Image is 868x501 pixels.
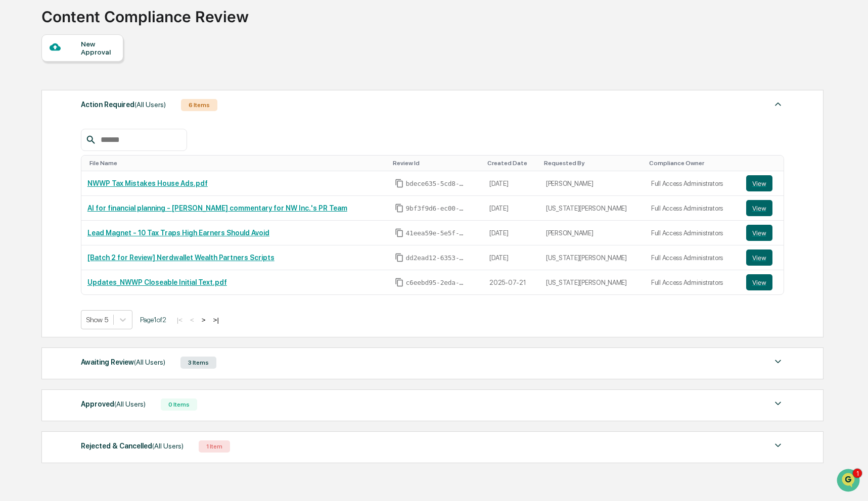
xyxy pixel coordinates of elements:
a: [Batch 2 for Review] Nerdwallet Wealth Partners Scripts [87,254,275,262]
td: Full Access Administrators [645,196,740,221]
img: 1746055101610-c473b297-6a78-478c-a979-82029cc54cd1 [20,138,28,146]
a: Lead Magnet - 10 Tax Traps High Earners Should Avoid [87,229,269,237]
span: dd2ead12-6353-41e4-9b21-1b0cf20a9be1 [406,254,467,262]
div: 🖐️ [10,180,18,188]
a: View [746,200,778,216]
a: AI for financial planning - [PERSON_NAME] commentary for NW Inc.'s PR Team [87,204,347,212]
span: [PERSON_NAME] [31,137,82,145]
img: caret [772,439,784,452]
input: Clear [26,46,167,57]
button: See all [157,110,184,122]
img: Jack Rasmussen [10,128,26,144]
div: We're available if you need us! [45,87,139,95]
div: Toggle SortBy [544,160,641,167]
span: • [84,137,87,145]
div: 6 Items [181,99,217,111]
p: How can we help? [10,21,184,37]
button: View [746,225,772,241]
div: Toggle SortBy [487,160,536,167]
td: Full Access Administrators [645,171,740,196]
div: New Approval [81,40,115,56]
button: View [746,175,772,191]
div: 🔎 [10,199,18,208]
img: caret [772,397,784,410]
div: Toggle SortBy [748,160,780,167]
span: Data Lookup [20,198,64,209]
td: [DATE] [483,245,540,270]
span: bdece635-5cd8-4def-9915-736a71674fb4 [406,180,467,188]
a: Updates_NWWP Closeable Initial Text.pdf [87,278,227,286]
span: 9bf3f9d6-ec00-4609-a326-e373718264ae [406,205,467,213]
button: View [746,249,772,266]
span: (All Users) [134,358,165,366]
div: Toggle SortBy [649,160,736,167]
a: 🖐️Preclearance [6,175,69,193]
button: >| [210,316,222,324]
span: Copy Id [395,278,404,287]
img: 1746055101610-c473b297-6a78-478c-a979-82029cc54cd1 [10,77,28,95]
a: View [746,274,778,290]
td: [DATE] [483,221,540,245]
iframe: Open customer support [836,468,863,495]
span: Copy Id [395,179,404,188]
span: (All Users) [134,101,166,109]
div: 🗄️ [73,180,81,188]
div: Approved [81,397,146,411]
img: caret [772,98,784,110]
div: Rejected & Cancelled [81,439,184,453]
span: [DATE] [89,137,110,145]
span: Preclearance [20,179,65,189]
td: 2025-07-21 [483,270,540,294]
div: 3 Items [180,357,216,369]
img: caret [772,356,784,368]
a: View [746,225,778,241]
div: Past conversations [10,112,68,120]
td: [US_STATE][PERSON_NAME] [540,270,645,294]
div: 0 Items [161,398,197,411]
span: c6eebd95-2eda-47bf-a497-3eb1b7318b58 [406,279,467,287]
span: Copy Id [395,204,404,213]
a: Powered byPylon [71,223,122,231]
td: Full Access Administrators [645,221,740,245]
div: Action Required [81,98,166,111]
span: Copy Id [395,228,404,237]
span: 41eea59e-5e5f-4848-9402-d5c9ae3c02fc [406,229,467,237]
span: Attestations [83,179,125,189]
button: |< [174,316,186,324]
td: Full Access Administrators [645,270,740,294]
span: Copy Id [395,253,404,262]
td: Full Access Administrators [645,245,740,270]
button: Start new chat [172,80,184,92]
span: (All Users) [114,400,146,408]
td: [PERSON_NAME] [540,171,645,196]
button: > [199,316,209,324]
a: View [746,249,778,266]
span: Page 1 of 2 [140,316,166,324]
a: NWWP Tax Mistakes House Ads.pdf [87,179,208,187]
div: Toggle SortBy [89,160,385,167]
div: Start new chat [45,77,166,87]
a: 🗄️Attestations [69,175,129,193]
td: [US_STATE][PERSON_NAME] [540,196,645,221]
button: < [187,316,197,324]
img: 8933085812038_c878075ebb4cc5468115_72.jpg [21,77,39,95]
button: View [746,200,772,216]
button: View [746,274,772,290]
a: View [746,175,778,191]
div: Toggle SortBy [393,160,480,167]
div: 1 Item [199,440,230,453]
td: [DATE] [483,171,540,196]
td: [DATE] [483,196,540,221]
td: [US_STATE][PERSON_NAME] [540,245,645,270]
a: 🔎Data Lookup [6,194,68,213]
span: Pylon [101,223,122,231]
span: (All Users) [152,442,184,450]
div: Awaiting Review [81,356,165,369]
td: [PERSON_NAME] [540,221,645,245]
